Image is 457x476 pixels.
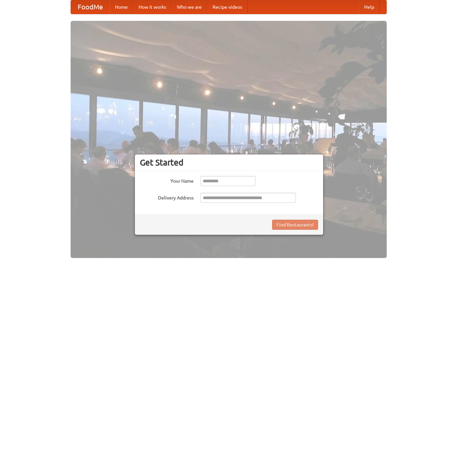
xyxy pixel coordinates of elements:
[71,0,110,14] a: FoodMe
[133,0,172,14] a: How it works
[359,0,380,14] a: Help
[272,220,318,230] button: Find Restaurants!
[110,0,133,14] a: Home
[207,0,247,14] a: Recipe videos
[140,157,318,168] h3: Get Started
[140,193,194,201] label: Delivery Address
[172,0,207,14] a: Who we are
[140,176,194,184] label: Your Name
